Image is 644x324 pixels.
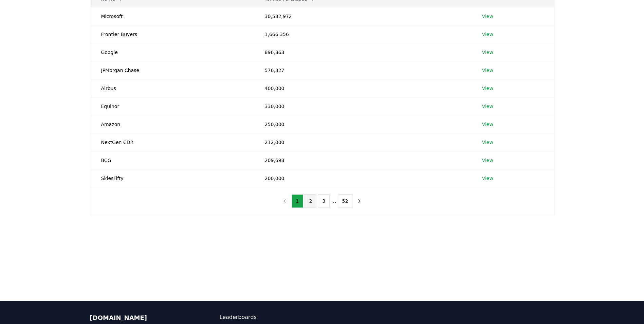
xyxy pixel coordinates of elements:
[254,115,471,133] td: 250,000
[305,194,316,208] button: 2
[338,194,353,208] button: 52
[90,97,254,115] td: Equinor
[90,79,254,97] td: Airbus
[331,197,336,205] li: ...
[90,169,254,187] td: SkiesFifty
[90,7,254,25] td: Microsoft
[90,313,192,323] p: [DOMAIN_NAME]
[90,61,254,79] td: JPMorgan Chase
[482,67,493,74] a: View
[90,133,254,151] td: NextGen CDR
[254,25,471,43] td: 1,666,356
[482,85,493,92] a: View
[90,43,254,61] td: Google
[482,157,493,164] a: View
[90,115,254,133] td: Amazon
[254,169,471,187] td: 200,000
[482,175,493,182] a: View
[90,25,254,43] td: Frontier Buyers
[254,133,471,151] td: 212,000
[254,61,471,79] td: 576,327
[482,13,493,20] a: View
[318,194,330,208] button: 3
[482,49,493,56] a: View
[254,43,471,61] td: 896,863
[254,97,471,115] td: 330,000
[482,31,493,38] a: View
[254,7,471,25] td: 30,582,972
[90,151,254,169] td: BCG
[482,103,493,110] a: View
[254,79,471,97] td: 400,000
[220,313,322,321] a: Leaderboards
[354,194,365,208] button: next page
[482,121,493,128] a: View
[292,194,303,208] button: 1
[254,151,471,169] td: 209,698
[482,139,493,146] a: View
